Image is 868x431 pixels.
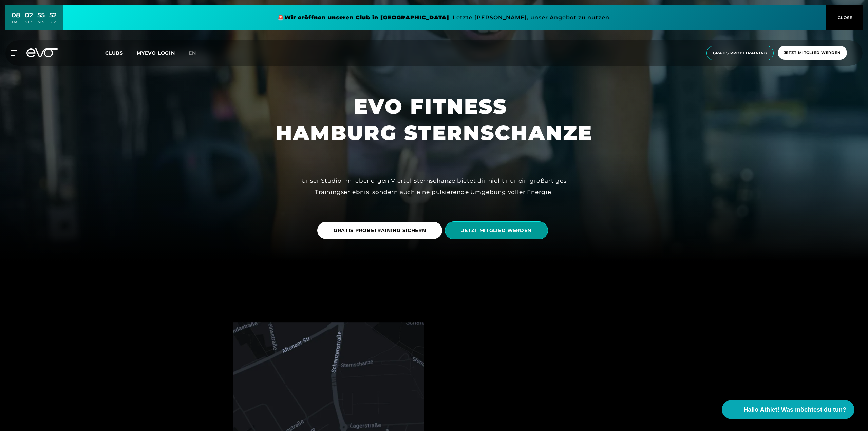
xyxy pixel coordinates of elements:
[836,15,853,21] span: CLOSE
[722,400,854,419] button: Hallo Athlet! Was möchtest du tun?
[46,11,48,29] div: :
[25,20,33,25] div: STD
[743,405,846,414] span: Hallo Athlet! Was möchtest du tun?
[105,50,123,56] span: Clubs
[12,20,20,25] div: TAGE
[461,227,531,234] span: JETZT MITGLIED WERDEN
[49,10,57,20] div: 52
[189,49,204,57] a: en
[189,50,196,56] span: en
[49,20,57,25] div: SEK
[105,50,137,56] a: Clubs
[445,216,551,244] a: JETZT MITGLIED WERDEN
[22,11,23,29] div: :
[776,46,849,60] a: Jetzt Mitglied werden
[137,50,175,56] a: MYEVO LOGIN
[276,93,592,146] h1: EVO FITNESS HAMBURG STERNSCHANZE
[37,10,45,20] div: 55
[784,50,841,56] span: Jetzt Mitglied werden
[37,20,45,25] div: MIN
[713,50,767,56] span: Gratis Probetraining
[317,217,445,244] a: GRATIS PROBETRAINING SICHERN
[25,10,33,20] div: 02
[281,175,587,197] div: Unser Studio im lebendigen Viertel Sternschanze bietet dir nicht nur ein großartiges Trainingserl...
[334,227,426,234] span: GRATIS PROBETRAINING SICHERN
[704,46,776,60] a: Gratis Probetraining
[12,10,20,20] div: 08
[826,5,863,30] button: CLOSE
[35,11,36,29] div: :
